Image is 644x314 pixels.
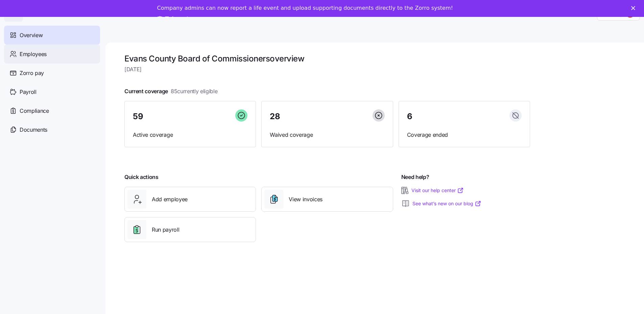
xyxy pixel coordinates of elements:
div: Close [631,6,638,10]
span: Run payroll [152,226,179,234]
a: Documents [4,120,100,139]
a: Zorro pay [4,63,100,82]
a: Employees [4,45,100,63]
span: 28 [270,112,280,121]
span: Current coverage [124,87,218,96]
span: Compliance [20,107,49,115]
a: Compliance [4,101,100,120]
a: Payroll [4,82,100,101]
h1: Evans County Board of Commissioners overview [124,53,530,64]
span: Overview [20,31,43,40]
span: Documents [20,126,47,134]
a: Overview [4,26,100,45]
span: 59 [133,112,143,121]
span: Active coverage [133,131,247,139]
span: Waived coverage [270,131,384,139]
span: [DATE] [124,65,530,74]
div: Company admins can now report a life event and upload supporting documents directly to the Zorro ... [157,5,453,11]
span: 6 [407,112,412,121]
span: Need help? [401,173,429,181]
span: Employees [20,50,47,58]
span: Coverage ended [407,131,522,139]
a: Visit our help center [411,187,464,194]
span: Add employee [152,195,188,204]
span: Zorro pay [20,69,44,77]
a: Take a tour [157,16,199,23]
span: Payroll [20,88,37,96]
span: View invoices [289,195,323,204]
span: Quick actions [124,173,159,181]
a: See what’s new on our blog [412,200,481,207]
span: 85 currently eligible [171,87,218,96]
